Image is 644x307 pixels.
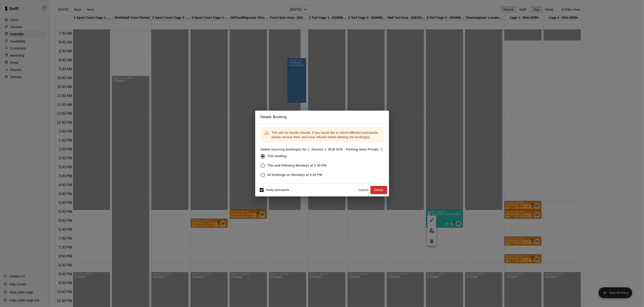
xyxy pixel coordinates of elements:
button: Cancel [356,186,370,194]
h2: Delete Booking [255,111,389,124]
div: This will not handle refunds. If you would like to refund affected participants, please remove th... [272,129,380,141]
button: Delete [370,186,387,194]
span: All bookings on Mondays at 5:30 PM [267,173,322,177]
label: Delete recurring booking(s) for ⚾️ Session 1- 8/18-9/29 - Pitching-Semi-Private ⚾️ [261,147,383,152]
span: This and following Mondays at 5:30 PM [267,163,327,168]
span: Notify participants [266,188,289,192]
span: This booking [267,154,287,159]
